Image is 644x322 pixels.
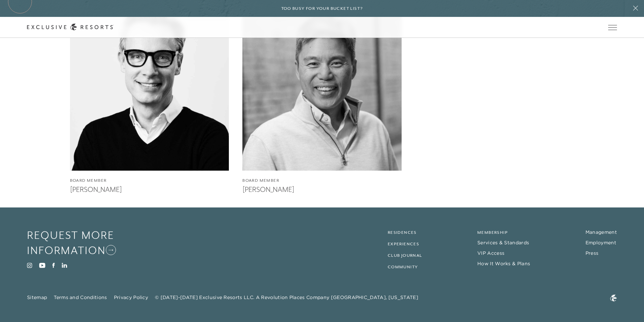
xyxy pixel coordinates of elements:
[70,177,229,184] h4: Board Member
[388,265,418,269] a: Community
[608,25,617,30] button: Open navigation
[477,261,530,267] a: How It Works & Plans
[586,229,617,235] a: Management
[27,228,143,258] a: Request More Information
[114,294,148,300] a: Privacy Policy
[242,12,402,194] a: Board Member[PERSON_NAME]
[70,184,229,194] h3: [PERSON_NAME]
[477,240,529,246] a: Services & Standards
[586,240,616,246] a: Employment
[388,253,422,258] a: Club Journal
[54,294,107,300] a: Terms and Conditions
[242,177,402,184] h4: Board Member
[70,12,229,194] a: Board Member[PERSON_NAME]
[388,242,419,246] a: Experiences
[586,250,599,256] a: Press
[155,294,418,301] span: © [DATE]-[DATE] Exclusive Resorts LLC. A Revolution Places Company [GEOGRAPHIC_DATA], [US_STATE]
[242,184,402,194] h3: [PERSON_NAME]
[281,5,363,12] h6: Too busy for your bucket list?
[27,294,47,300] a: Sitemap
[477,230,508,235] a: Membership
[477,250,504,256] a: VIP Access
[388,230,417,235] a: Residences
